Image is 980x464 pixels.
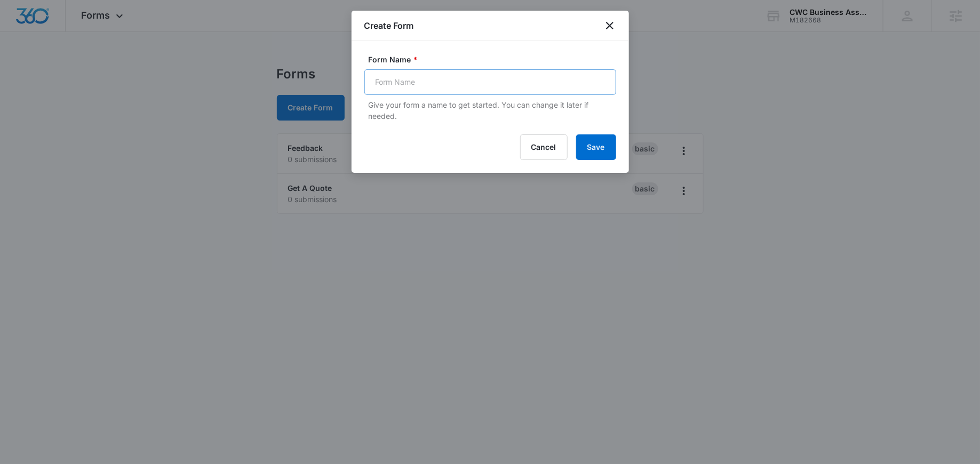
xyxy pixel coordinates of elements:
[576,134,616,160] button: Save
[369,99,616,122] p: Give your form a name to get started. You can change it later if needed.
[364,19,414,32] h1: Create Form
[603,19,616,32] button: close
[364,69,616,95] input: Form Name
[369,54,620,65] label: Form Name
[520,134,568,160] button: Cancel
